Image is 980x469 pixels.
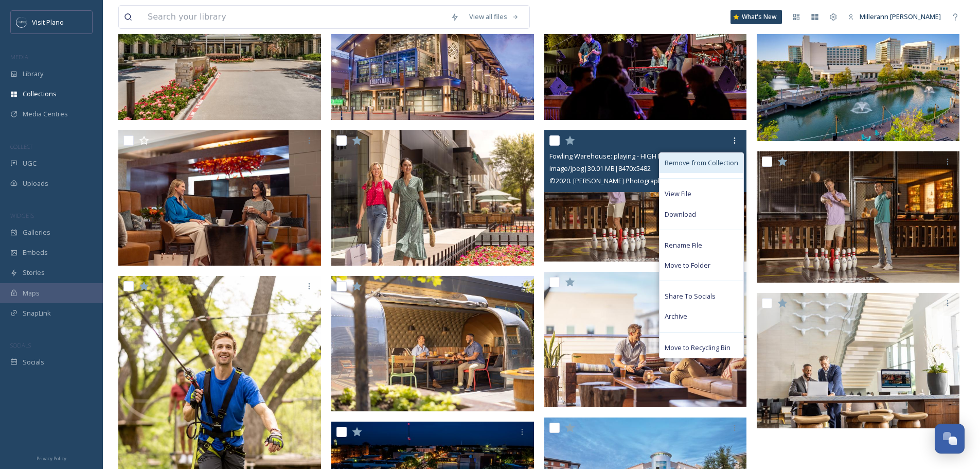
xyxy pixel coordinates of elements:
[37,451,66,464] a: Privacy Policy
[843,7,946,27] a: Millerann [PERSON_NAME]
[730,10,782,24] a: What's New
[757,6,959,141] img: Hilton Dallas Plano Granite Park & Boardwalk.jpg
[23,357,44,367] span: Socials
[10,341,31,349] span: SOCIALS
[118,130,321,266] img: Hilton Granite Park: business meeting - HIGH RES FOR WEB.jpg
[23,288,40,298] span: Maps
[757,293,959,428] img: Business meeting at Renaissance Hotel - HIGH RES FOR WEB.jpg
[23,109,68,119] span: Media Centres
[665,260,710,270] span: Move to Folder
[16,17,27,27] img: images.jpeg
[860,12,941,21] span: Millerann [PERSON_NAME]
[549,176,665,185] span: © 2020. [PERSON_NAME] Photography
[935,424,965,454] button: Open Chat
[23,69,43,79] span: Library
[10,53,28,61] span: MEDIA
[23,308,51,318] span: SnapLink
[665,240,702,250] span: Rename File
[10,212,34,219] span: WIDGETS
[37,455,66,462] span: Privacy Policy
[665,189,691,199] span: View File
[331,276,534,411] img: Business lunch at Haywire - HIGH RES FOR WEB.jpg
[23,228,50,237] span: Galleries
[665,311,687,321] span: Archive
[544,272,747,407] img: Business lunch at Haywire - HIGH RES FOR WEB.jpg
[665,158,738,168] span: Remove from Collection
[549,164,651,173] span: image/jpeg | 30.01 MB | 8470 x 5482
[23,268,45,277] span: Stories
[757,151,959,283] img: Fowling Warehouse: playing - HIGH RES FOR WEB.jpg
[32,18,64,27] span: Visit Plano
[142,6,446,28] input: Search your library
[23,89,57,99] span: Collections
[23,159,37,168] span: UGC
[10,143,32,150] span: COLLECT
[549,151,710,161] span: Fowling Warehouse: playing - HIGH RES FOR WEB.jpg
[665,343,730,353] span: Move to Recycling Bin
[464,7,524,27] a: View all files
[23,179,48,188] span: Uploads
[544,130,747,262] img: Fowling Warehouse: playing - HIGH RES FOR WEB.jpg
[665,291,716,301] span: Share To Socials
[331,130,534,266] img: Legacy West: shopping - HIGH RES FOR WEB.jpg
[23,248,48,257] span: Embeds
[665,210,696,219] span: Download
